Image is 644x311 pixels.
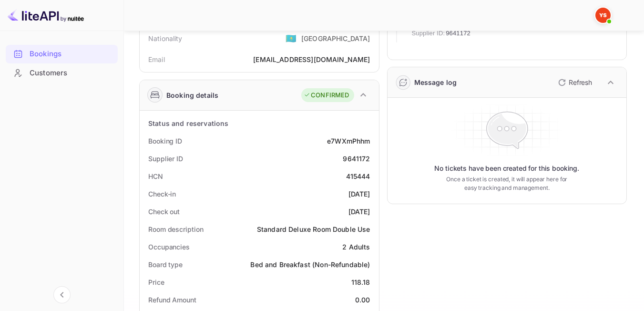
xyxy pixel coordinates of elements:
div: Customers [6,64,118,83]
span: United States [286,30,296,47]
p: No tickets have been created for this booking. [434,164,579,173]
div: [EMAIL_ADDRESS][DOMAIN_NAME] [253,54,370,64]
div: Check out [148,207,180,217]
div: 118.18 [351,277,370,287]
span: Supplier ID: [412,29,445,38]
div: [DATE] [348,189,370,199]
img: LiteAPI logo [8,8,84,23]
span: 9641172 [446,29,470,38]
a: Customers [6,64,118,82]
div: Bookings [30,49,113,60]
button: Refresh [552,75,596,90]
div: Status and reservations [148,118,228,128]
p: Once a ticket is created, it will appear here for easy tracking and management. [443,175,571,192]
div: CONFIRMED [304,91,349,100]
div: Price [148,277,164,287]
div: Check-in [148,189,176,199]
div: Supplier ID [148,154,183,164]
img: Yandex Support [595,8,611,23]
a: Bookings [6,45,118,62]
div: Refund Amount [148,295,196,305]
div: Customers [30,68,113,79]
div: Board type [148,259,183,270]
div: 0.00 [355,295,370,305]
p: Refresh [569,77,592,87]
div: Room description [148,224,203,234]
div: Bed and Breakfast (Non-Refundable) [250,259,370,270]
div: Standard Deluxe Room Double Use [257,224,370,234]
div: 415444 [346,171,370,181]
div: e7WXmPhhm [327,136,370,146]
div: Booking details [166,90,218,100]
div: [GEOGRAPHIC_DATA] [301,33,370,43]
div: Message log [414,77,457,87]
div: Booking ID [148,136,182,146]
div: Occupancies [148,242,190,252]
div: Bookings [6,45,118,63]
div: 2 Adults [342,242,370,252]
div: 9641172 [343,154,370,164]
div: Email [148,54,165,64]
div: Nationality [148,33,183,43]
div: HCN [148,171,163,181]
div: [DATE] [348,207,370,217]
button: Collapse navigation [53,286,71,303]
